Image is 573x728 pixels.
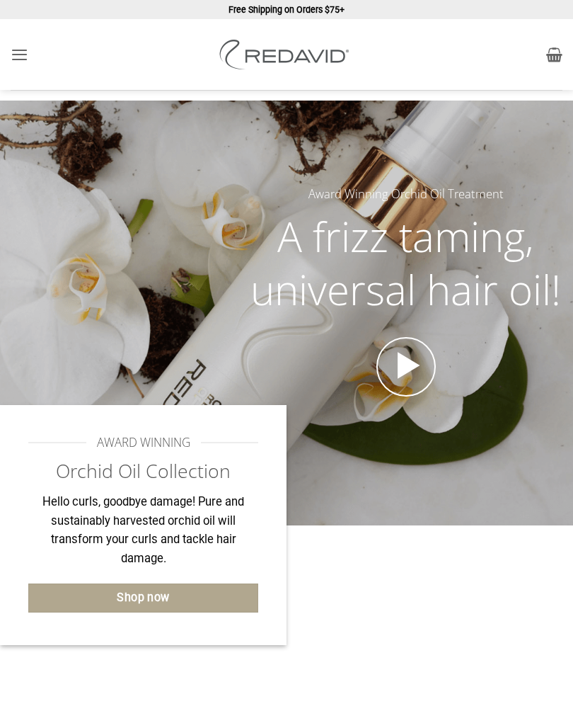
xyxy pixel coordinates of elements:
a: View cart [546,39,562,70]
h5: Award Winning Orchid Oil Treatment [250,185,563,204]
h2: A frizz taming, universal hair oil! [250,210,563,317]
p: Hello curls, goodbye damage! Pure and sustainably harvested orchid oil will transform your curls ... [28,493,258,569]
h2: Orchid Oil Collection [28,459,258,484]
span: Shop now [117,588,170,607]
img: REDAVID Salon Products | United States [216,40,357,69]
span: AWARD WINNING [97,433,190,453]
strong: Free Shipping on Orders $75+ [228,4,345,15]
a: Shop now [28,584,258,613]
a: Open video in lightbox [376,337,436,397]
a: Menu [11,37,28,72]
